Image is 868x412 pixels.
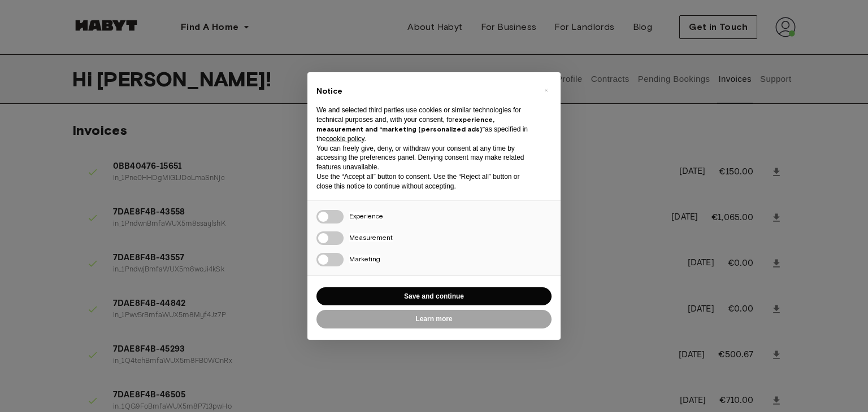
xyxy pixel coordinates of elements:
[544,84,548,97] span: ×
[316,172,533,191] p: Use the “Accept all” button to consent. Use the “Reject all” button or close this notice to conti...
[316,310,552,328] button: Learn more
[316,115,494,133] strong: experience, measurement and “marketing (personalized ads)”
[349,212,383,220] span: Experience
[537,81,555,99] button: Close this notice
[316,106,533,143] p: We and selected third parties use cookies or similar technologies for technical purposes and, wit...
[316,287,552,306] button: Save and continue
[349,255,380,263] span: Marketing
[326,135,364,143] a: cookie policy
[316,144,533,172] p: You can freely give, deny, or withdraw your consent at any time by accessing the preferences pane...
[316,86,533,97] h2: Notice
[349,233,393,242] span: Measurement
